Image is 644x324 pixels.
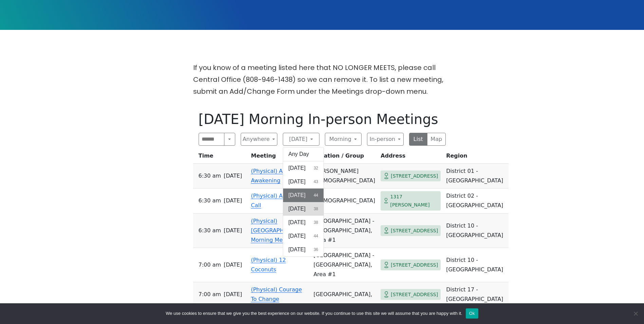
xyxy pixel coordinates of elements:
[390,193,438,209] span: 1317 [PERSON_NAME]
[325,133,362,146] button: Morning
[314,165,318,171] span: 32 results
[314,219,318,226] span: 38 results
[283,202,324,216] button: [DATE]38 results
[443,214,509,248] td: District 10 - [GEOGRAPHIC_DATA]
[314,247,318,253] span: 36 results
[166,310,462,317] span: We use cookies to ensure that we give you the best experience on our website. If you continue to ...
[224,226,242,235] span: [DATE]
[199,260,221,270] span: 7:00 AM
[289,178,306,186] span: [DATE]
[199,290,221,299] span: 7:00 AM
[443,164,509,188] td: District 01 - [GEOGRAPHIC_DATA]
[283,188,324,202] button: [DATE]44 results
[311,214,378,248] td: [GEOGRAPHIC_DATA] - [GEOGRAPHIC_DATA], Area #1
[367,133,404,146] button: In-person
[283,133,319,146] button: [DATE]
[391,172,438,180] span: [STREET_ADDRESS]
[314,233,318,239] span: 44 results
[199,111,446,127] h1: [DATE] Morning In-person Meetings
[283,216,324,229] button: [DATE]38 results
[251,257,286,273] a: (Physical) 12 Coconuts
[443,151,509,164] th: Region
[251,168,307,184] a: (Physical) A Spiritual Awakening
[289,164,306,172] span: [DATE]
[224,196,242,205] span: [DATE]
[314,206,318,212] span: 38 results
[283,243,324,256] button: [DATE]36 results
[311,248,378,282] td: [GEOGRAPHIC_DATA] - [GEOGRAPHIC_DATA], Area #1
[443,282,509,307] td: District 17 - [GEOGRAPHIC_DATA]
[224,260,242,270] span: [DATE]
[632,310,639,317] span: No
[199,226,221,235] span: 6:30 AM
[283,161,324,175] button: [DATE]32 results
[314,179,318,185] span: 43 results
[224,171,242,181] span: [DATE]
[391,227,438,235] span: [STREET_ADDRESS]
[251,218,308,243] a: (Physical) [GEOGRAPHIC_DATA] Morning Meditation
[199,196,221,205] span: 6:30 AM
[289,246,306,254] span: [DATE]
[314,192,318,198] span: 44 results
[391,261,438,269] span: [STREET_ADDRESS]
[311,282,378,307] td: [GEOGRAPHIC_DATA],
[193,151,249,164] th: Time
[311,151,378,164] th: Location / Group
[251,286,302,302] a: (Physical) Courage To Change
[193,62,451,97] p: If you know of a meeting listed here that NO LONGER MEETS, please call Central Office (808-946-14...
[443,248,509,282] td: District 10 - [GEOGRAPHIC_DATA]
[466,308,478,319] button: Ok
[289,191,306,199] span: [DATE]
[427,133,446,146] button: Map
[224,290,242,299] span: [DATE]
[199,133,225,146] input: Search
[289,218,306,227] span: [DATE]
[409,133,428,146] button: List
[241,133,277,146] button: Anywhere
[283,147,324,257] div: [DATE]
[311,188,378,214] td: [DEMOGRAPHIC_DATA]
[289,232,306,240] span: [DATE]
[248,151,311,164] th: Meeting
[378,151,443,164] th: Address
[443,188,509,214] td: District 02 - [GEOGRAPHIC_DATA]
[283,175,324,188] button: [DATE]43 results
[251,193,306,209] a: (Physical) A Wakeup Call
[283,229,324,243] button: [DATE]44 results
[391,290,438,299] span: [STREET_ADDRESS]
[224,133,235,146] button: Search
[311,164,378,188] td: [PERSON_NAME][DEMOGRAPHIC_DATA]
[199,171,221,181] span: 6:30 AM
[289,205,306,213] span: [DATE]
[283,147,324,161] button: Any Day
